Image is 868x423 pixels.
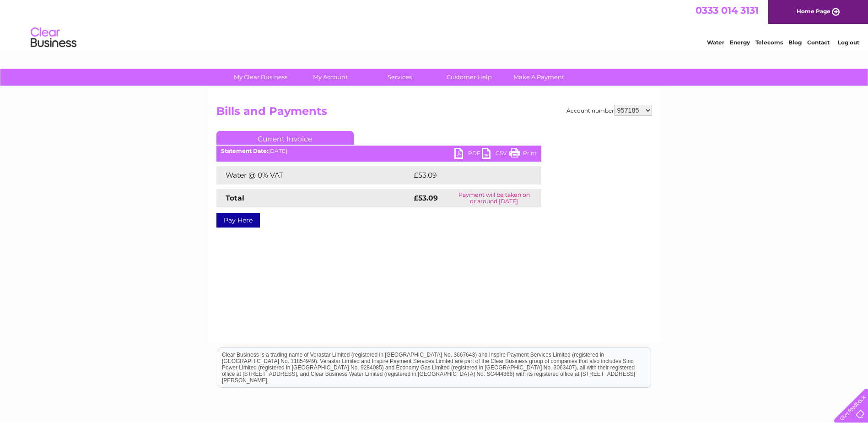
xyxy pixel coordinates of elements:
a: Contact [807,39,830,46]
td: Water @ 0% VAT [216,166,411,184]
a: My Clear Business [223,69,298,86]
a: Make A Payment [501,69,577,86]
b: Statement Date: [221,147,268,154]
a: Current Invoice [216,131,354,145]
a: My Account [292,69,368,86]
a: CSV [482,148,509,161]
a: Blog [788,39,802,46]
a: Services [362,69,437,86]
h2: Bills and Payments [216,105,652,122]
a: Customer Help [431,69,507,86]
a: PDF [454,148,482,161]
a: Log out [838,39,859,46]
strong: £53.09 [414,194,438,202]
a: Water [707,39,724,46]
div: [DATE] [216,148,541,154]
a: Pay Here [216,213,260,228]
a: Telecoms [755,39,783,46]
a: Print [509,148,537,161]
img: logo.png [30,24,77,52]
strong: Total [226,194,244,202]
a: 0333 014 3131 [695,5,759,16]
div: Clear Business is a trading name of Verastar Limited (registered in [GEOGRAPHIC_DATA] No. 3667643... [218,5,651,44]
td: Payment will be taken on or around [DATE] [447,189,541,207]
a: Energy [730,39,750,46]
td: £53.09 [411,166,523,184]
div: Account number [566,105,652,116]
